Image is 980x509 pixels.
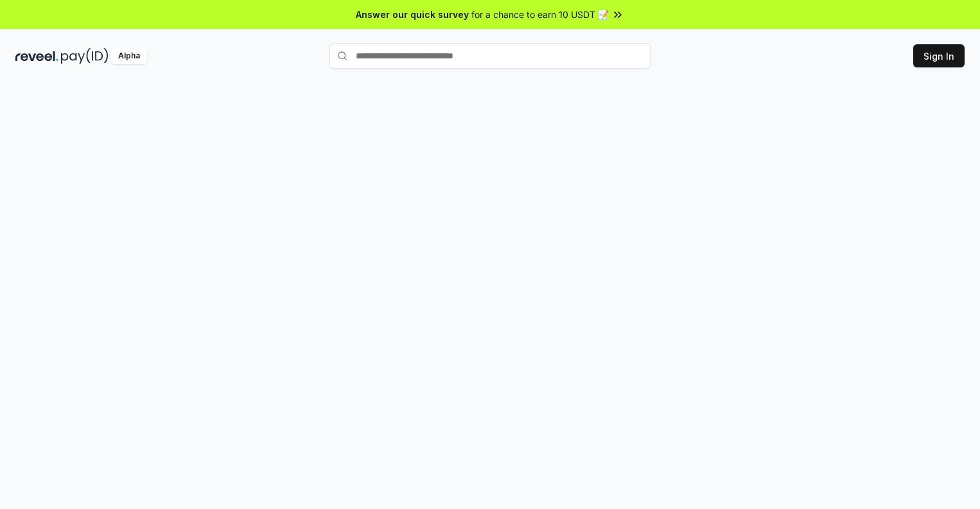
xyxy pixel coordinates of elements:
[471,8,609,21] span: for a chance to earn 10 USDT 📝
[111,48,147,64] div: Alpha
[15,48,58,64] img: reveel_dark
[913,44,965,67] button: Sign In
[61,48,109,64] img: pay_id
[356,8,469,21] span: Answer our quick survey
